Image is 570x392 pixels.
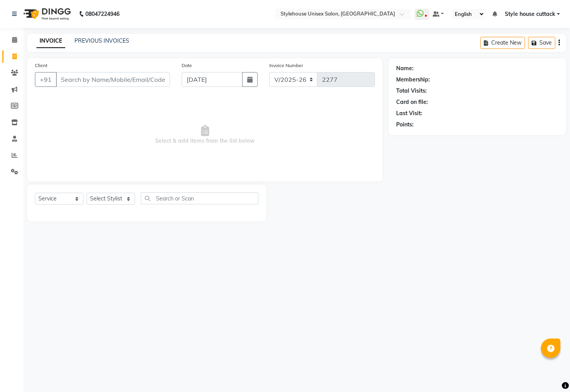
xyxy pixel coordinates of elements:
[396,98,428,106] div: Card on file:
[74,37,129,44] a: PREVIOUS INVOICES
[35,72,57,87] button: +91
[396,121,414,129] div: Points:
[480,37,525,49] button: Create New
[528,37,555,49] button: Save
[396,109,422,117] div: Last Visit:
[56,72,170,87] input: Search by Name/Mobile/Email/Code
[141,192,258,204] input: Search or Scan
[36,34,65,48] a: INVOICE
[35,62,47,69] label: Client
[396,87,427,95] div: Total Visits:
[20,3,73,25] img: logo
[537,361,562,384] iframe: chat widget
[85,3,120,25] b: 08047224946
[269,62,303,69] label: Invoice Number
[182,62,192,69] label: Date
[505,10,555,18] span: Style house cuttack
[396,76,430,84] div: Membership:
[35,96,375,174] span: Select & add items from the list below
[396,64,414,73] div: Name:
